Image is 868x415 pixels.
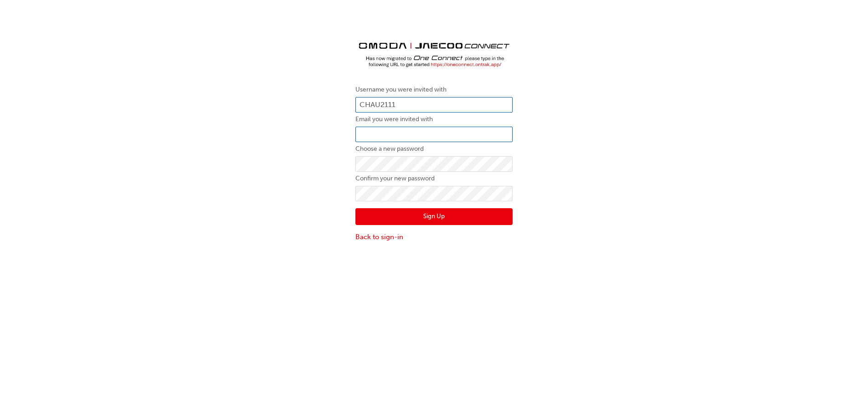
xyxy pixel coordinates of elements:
[355,27,513,71] img: Trak
[355,114,513,125] label: Email you were invited with
[355,143,513,154] label: Choose a new password
[355,97,513,113] input: Username
[355,232,513,242] a: Back to sign-in
[355,208,513,225] button: Sign Up
[355,173,513,184] label: Confirm your new password
[355,84,513,95] label: Username you were invited with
